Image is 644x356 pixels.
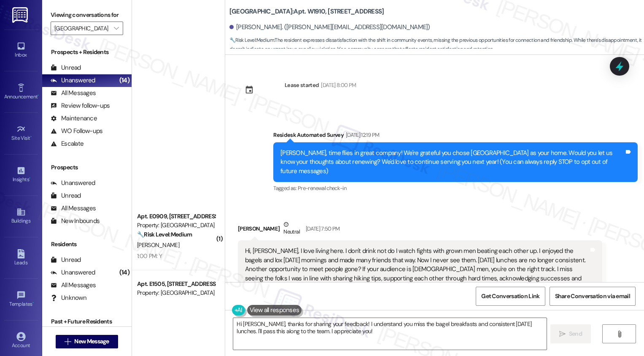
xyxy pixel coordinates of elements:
div: [DATE] 12:19 PM [344,130,379,139]
div: Unanswered [51,268,95,277]
div: Escalate [51,139,84,148]
div: [PERSON_NAME], time flies in great company! We're grateful you chose [GEOGRAPHIC_DATA] as your ho... [280,149,624,176]
input: All communities [54,22,110,35]
div: Unknown [51,293,86,302]
i:  [65,338,71,345]
div: New Inbounds [51,217,100,226]
div: Residents [42,240,132,249]
textarea: Hi [PERSON_NAME], thanks for sharing your feedback! I understand you miss the bagel breakfasts an... [233,318,547,350]
div: [PERSON_NAME] [238,220,602,241]
a: Buildings [4,205,38,228]
div: Residesk Automated Survey [273,130,638,142]
div: Maintenance [51,114,97,123]
div: Neutral [282,220,301,238]
strong: 🔧 Risk Level: Medium [229,37,274,43]
strong: 🔧 Risk Level: Medium [137,231,192,238]
span: • [38,92,39,98]
div: Past + Future Residents [42,317,132,326]
div: [PERSON_NAME]. ([PERSON_NAME][EMAIL_ADDRESS][DOMAIN_NAME]) [229,23,430,32]
div: Apt. E0909, [STREET_ADDRESS] [137,212,215,221]
div: Unanswered [51,179,95,188]
div: (14) [117,266,132,279]
div: [DATE] 7:50 PM [304,224,340,233]
div: Unread [51,255,81,264]
div: Unread [51,63,81,72]
a: Templates • [4,288,38,311]
div: All Messages [51,204,96,213]
div: Tagged as: [273,182,638,194]
button: Share Conversation via email [550,287,636,306]
div: Review follow-ups [51,101,110,110]
span: Get Conversation Link [481,292,539,301]
div: WO Follow-ups [51,127,102,136]
div: Prospects [42,163,132,172]
span: Pre-renewal check-in [298,185,346,192]
div: Unanswered [51,76,95,85]
a: Insights • [4,163,38,186]
div: [DATE] 8:00 PM [319,81,356,90]
a: Inbox [4,39,38,62]
span: New Message [74,337,109,346]
div: (14) [117,74,132,87]
div: Apt. E1505, [STREET_ADDRESS] [137,280,215,288]
div: Lease started [285,81,319,90]
div: Unread [51,191,81,200]
button: Get Conversation Link [476,287,545,306]
span: Send [569,329,582,338]
div: All Messages [51,281,96,290]
span: • [29,175,30,181]
div: Property: [GEOGRAPHIC_DATA] [137,288,215,297]
i:  [616,331,622,337]
button: New Message [56,335,118,348]
span: : The resident expresses dissatisfaction with the shift in community events, missing the previous... [229,36,644,54]
div: 1:00 PM: Y [137,252,162,260]
span: • [32,300,34,306]
span: • [30,134,32,140]
a: Leads [4,247,38,269]
div: Property: [GEOGRAPHIC_DATA] [137,221,215,230]
a: Account [4,329,38,352]
img: ResiDesk Logo [12,7,30,23]
span: [PERSON_NAME] [137,241,179,249]
div: All Messages [51,89,96,98]
b: [GEOGRAPHIC_DATA]: Apt. W1910, [STREET_ADDRESS] [229,7,384,16]
a: Site Visit • [4,122,38,145]
button: Send [550,324,591,343]
div: Prospects + Residents [42,48,132,57]
i:  [559,331,566,337]
label: Viewing conversations for [51,8,123,22]
i:  [114,25,119,32]
div: Hi, [PERSON_NAME], I love living here. I don't drink not do I watch fights with grown men beating... [245,247,589,292]
span: Share Conversation via email [555,292,630,301]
